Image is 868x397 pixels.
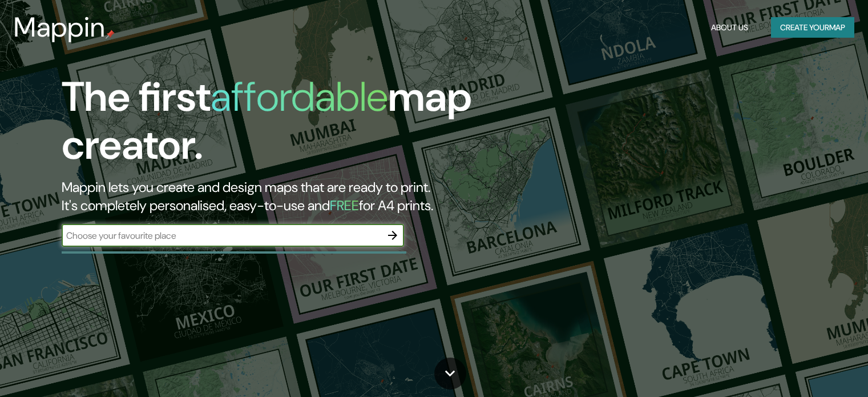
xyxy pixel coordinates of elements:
button: Create yourmap [771,17,854,38]
h1: The first map creator. [62,73,496,178]
h2: Mappin lets you create and design maps that are ready to print. It's completely personalised, eas... [62,178,496,215]
input: Choose your favourite place [62,229,381,242]
button: About Us [706,17,753,38]
img: mappin-pin [106,30,115,39]
h5: FREE [330,197,359,214]
h1: affordable [211,70,388,123]
h3: Mappin [14,11,106,43]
